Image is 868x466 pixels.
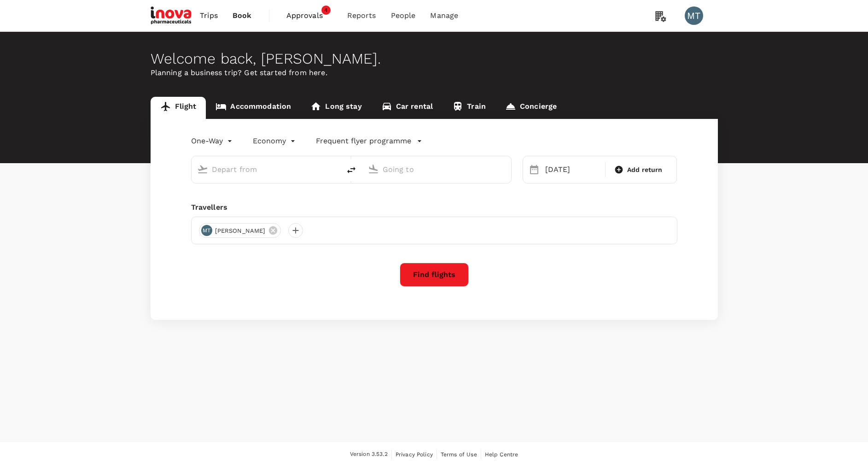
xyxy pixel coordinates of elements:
span: Version 3.53.2 [350,450,388,459]
img: iNova Pharmaceuticals [151,6,193,26]
p: Planning a business trip? Get started from here. [151,67,718,78]
div: MT [685,6,703,25]
span: Approvals [286,10,332,21]
span: Privacy Policy [396,451,433,458]
div: Welcome back , [PERSON_NAME] . [151,50,718,67]
a: Concierge [495,97,566,119]
p: Frequent flyer programme [316,136,411,147]
button: Open [505,168,507,170]
a: Privacy Policy [396,449,433,460]
a: Flight [151,97,206,119]
div: MT[PERSON_NAME] [199,223,281,238]
a: Terms of Use [441,449,477,460]
button: delete [340,159,362,181]
span: Manage [430,10,458,21]
div: One-Way [191,134,234,148]
span: Help Centre [485,451,518,458]
a: Train [443,97,495,119]
input: Depart from [212,162,321,177]
span: Trips [200,10,218,21]
span: Add return [627,165,663,175]
a: Accommodation [206,97,301,119]
span: People [391,10,416,21]
a: Long stay [301,97,371,119]
span: Reports [347,10,376,21]
div: MT [201,225,212,236]
button: Frequent flyer programme [316,136,422,147]
input: Going to [383,162,492,177]
div: Economy [253,134,297,148]
span: Book [233,10,252,21]
span: 4 [321,6,331,15]
div: Travellers [191,202,677,213]
button: Find flights [400,263,469,287]
span: [PERSON_NAME] [210,226,271,236]
div: [DATE] [542,160,603,179]
a: Car rental [372,97,443,119]
a: Help Centre [485,449,518,460]
button: Open [334,168,336,170]
span: Terms of Use [441,451,477,458]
